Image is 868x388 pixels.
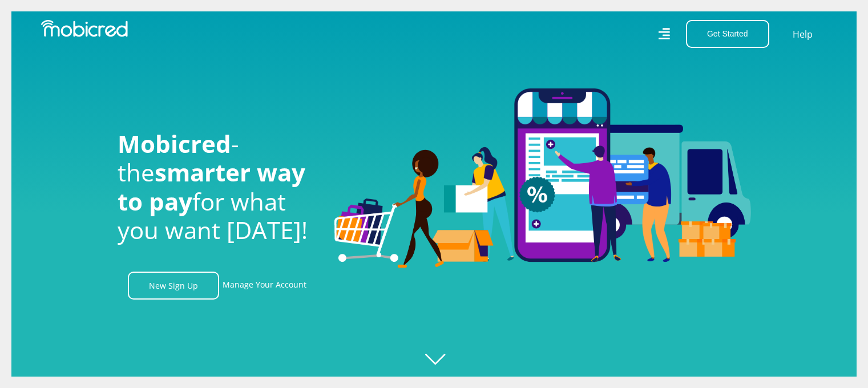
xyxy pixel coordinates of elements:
span: Mobicred [118,127,231,160]
h1: - the for what you want [DATE]! [118,130,317,245]
a: Help [792,27,813,42]
button: Get Started [686,20,769,48]
a: Manage Your Account [223,272,306,300]
a: New Sign Up [128,272,219,300]
img: Mobicred [41,20,128,37]
img: Welcome to Mobicred [334,88,751,269]
span: smarter way to pay [118,156,305,217]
